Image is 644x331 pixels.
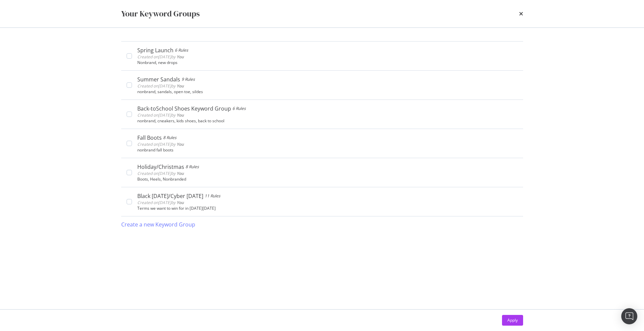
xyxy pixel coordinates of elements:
[121,216,195,233] button: Create a new Keyword Group
[176,112,184,118] b: You
[137,83,184,89] span: Created on [DATE] by
[182,76,195,83] div: 9 Rules
[176,200,184,205] b: You
[502,315,523,326] button: Apply
[175,47,188,54] div: 6 Rules
[507,317,518,323] div: Apply
[186,163,199,170] div: 8 Rules
[137,89,518,94] div: nonbrand, sandals, open toe, sildes
[121,221,195,228] div: Create a new Keyword Group
[176,54,184,60] b: You
[137,112,184,118] span: Created on [DATE] by
[137,206,518,211] div: Terms we want to win for in [DATE][DATE]
[137,134,162,141] div: Fall Boots
[137,163,184,170] div: Holiday/Christmas
[137,193,203,199] div: Black [DATE]/Cyber [DATE]
[137,119,518,123] div: nonbrand, cneakers, kids shoes, back to school
[137,76,180,83] div: Summer Sandals
[137,47,173,54] div: Spring Launch
[137,148,518,152] div: nonbrand fall boots
[519,8,523,19] div: times
[137,60,518,65] div: Nonbrand, new drops
[163,134,176,141] div: 8 Rules
[232,105,246,112] div: 6 Rules
[137,177,518,182] div: Boots, Heels, Nonbranded
[176,141,184,147] b: You
[176,171,184,176] b: You
[137,141,184,147] span: Created on [DATE] by
[137,171,184,176] span: Created on [DATE] by
[176,83,184,89] b: You
[621,308,637,324] div: Open Intercom Messenger
[205,193,220,199] div: 11 Rules
[137,105,231,112] div: Back-toSchool Shoes Keyword Group
[137,54,184,60] span: Created on [DATE] by
[121,8,200,19] div: Your Keyword Groups
[137,200,184,205] span: Created on [DATE] by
